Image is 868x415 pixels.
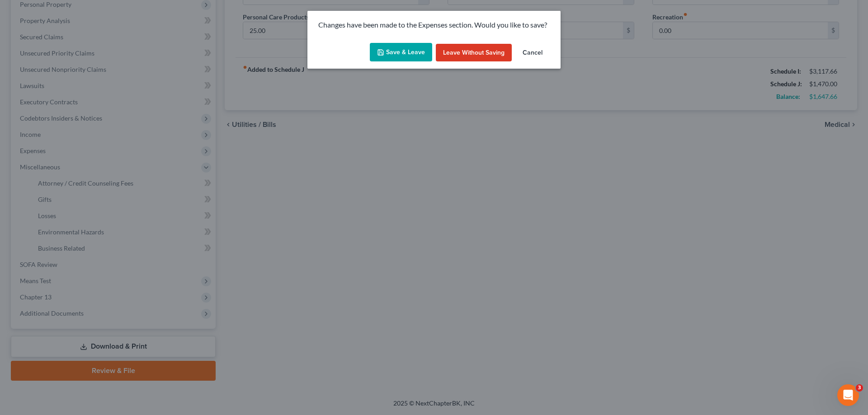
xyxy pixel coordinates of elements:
[436,44,512,62] button: Leave without Saving
[318,20,550,30] p: Changes have been made to the Expenses section. Would you like to save?
[837,384,859,406] iframe: Intercom live chat
[370,43,432,62] button: Save & Leave
[856,384,863,392] span: 3
[515,44,550,62] button: Cancel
